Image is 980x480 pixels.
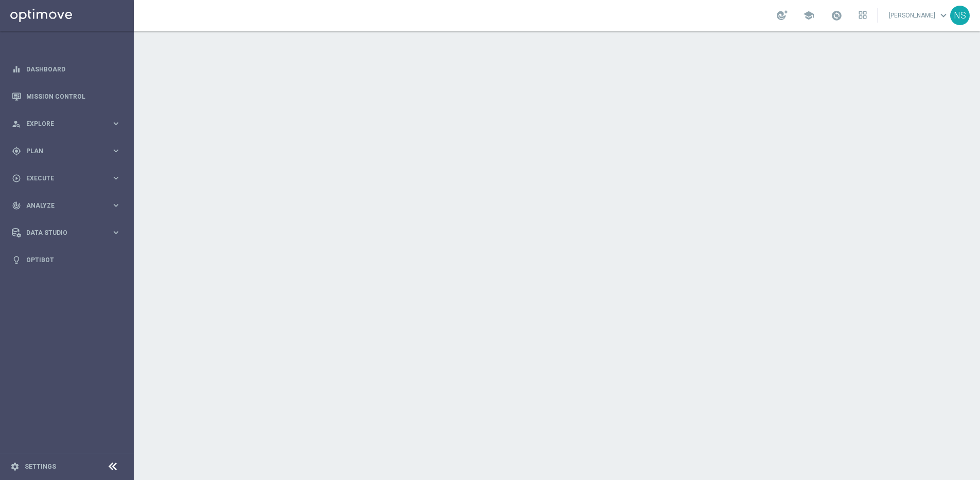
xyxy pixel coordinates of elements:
[12,65,21,74] i: equalizer
[26,56,121,83] a: Dashboard
[803,10,814,21] span: school
[12,119,21,128] i: person_search
[12,174,111,183] div: Execute
[26,202,111,209] span: Analyze
[111,146,121,156] i: keyboard_arrow_right
[12,201,21,210] i: track_changes
[12,146,111,156] div: Plan
[938,10,949,21] span: keyboard_arrow_down
[11,229,121,237] button: Data Studio keyboard_arrow_right
[11,174,121,182] button: play_circle_outline Execute keyboard_arrow_right
[12,255,21,265] i: lightbulb
[111,228,121,237] i: keyboard_arrow_right
[111,200,121,210] i: keyboard_arrow_right
[26,148,111,154] span: Plan
[111,173,121,183] i: keyboard_arrow_right
[26,83,121,110] a: Mission Control
[26,246,121,273] a: Optibot
[12,174,21,183] i: play_circle_outline
[11,65,121,73] button: equalizer Dashboard
[11,120,121,128] button: person_search Explore keyboard_arrow_right
[12,119,111,128] div: Explore
[10,462,20,471] i: settings
[12,56,121,83] div: Dashboard
[950,6,970,25] div: NS
[12,246,121,273] div: Optibot
[12,201,111,210] div: Analyze
[26,230,111,236] span: Data Studio
[12,83,121,110] div: Mission Control
[11,93,121,101] button: Mission Control
[26,121,111,127] span: Explore
[11,147,121,155] button: gps_fixed Plan keyboard_arrow_right
[888,8,950,23] a: [PERSON_NAME]keyboard_arrow_down
[12,146,21,156] i: gps_fixed
[25,464,56,470] a: Settings
[12,228,111,237] div: Data Studio
[11,201,121,210] button: track_changes Analyze keyboard_arrow_right
[111,119,121,128] i: keyboard_arrow_right
[26,175,111,181] span: Execute
[11,256,121,264] button: lightbulb Optibot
